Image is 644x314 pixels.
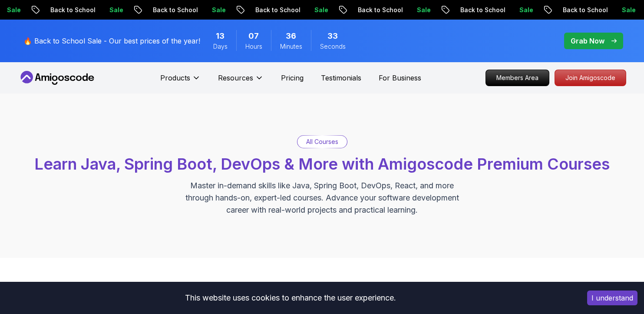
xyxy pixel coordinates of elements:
p: Back to School [238,6,297,14]
button: Products [160,73,201,90]
span: Seconds [320,42,346,51]
p: Sale [92,6,119,14]
span: 13 Days [216,30,225,42]
p: Back to School [33,6,92,14]
p: Back to School [443,6,502,14]
span: 36 Minutes [286,30,296,42]
p: Sale [297,6,324,14]
p: Grab Now [571,36,604,46]
p: Resources [218,73,253,83]
p: Products [160,73,190,83]
div: This website uses cookies to enhance the user experience. [7,288,574,307]
a: Pricing [281,73,304,83]
p: Sale [194,6,222,14]
p: Master in-demand skills like Java, Spring Boot, DevOps, React, and more through hands-on, expert-... [176,180,468,216]
span: Hours [245,42,262,51]
span: Days [213,42,228,51]
a: Testimonials [321,73,361,83]
p: Back to School [545,6,604,14]
p: Sale [399,6,427,14]
button: Resources [218,73,264,90]
p: All Courses [306,137,338,146]
p: Back to School [135,6,194,14]
p: Sale [502,6,529,14]
a: For Business [379,73,421,83]
span: 7 Hours [248,30,259,42]
p: Join Amigoscode [555,70,626,86]
button: Accept cookies [587,291,637,305]
p: Sale [604,6,632,14]
a: Join Amigoscode [555,70,626,86]
p: Back to School [340,6,399,14]
a: Members Area [485,70,549,86]
p: 🔥 Back to School Sale - Our best prices of the year! [23,36,200,46]
span: Minutes [280,42,302,51]
span: 33 Seconds [327,30,338,42]
span: Learn Java, Spring Boot, DevOps & More with Amigoscode Premium Courses [34,154,610,174]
